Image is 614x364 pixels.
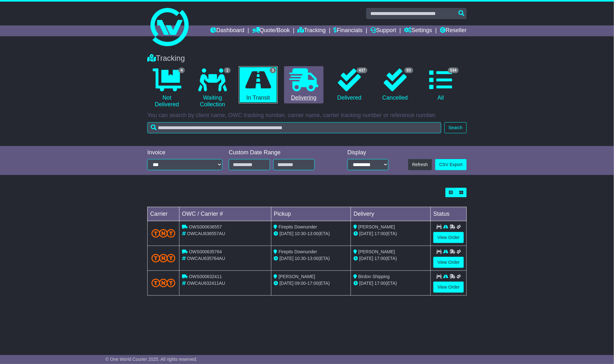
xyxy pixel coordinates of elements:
[147,149,222,156] div: Invoice
[374,256,386,261] span: 17:00
[151,229,175,238] img: TNT_Domestic.png
[448,67,459,73] span: 534
[353,280,428,287] div: (ETA)
[274,230,348,237] div: - (ETA)
[351,207,431,221] td: Delivery
[151,254,175,262] img: TNT_Domestic.png
[284,66,323,104] a: Delivering
[359,256,373,261] span: [DATE]
[433,282,464,293] a: View Order
[353,230,428,237] div: (ETA)
[421,66,460,104] a: 534 All
[148,207,179,221] td: Carrier
[279,224,317,229] span: Firepits Downunder
[147,112,467,119] p: You can search by client name, OWC tracking number, carrier name, carrier tracking number or refe...
[252,25,290,36] a: Quote/Book
[307,281,318,286] span: 17:00
[189,249,222,254] span: OWS000635764
[274,280,348,287] div: - (ETA)
[435,159,467,170] a: CSV Export
[189,274,222,279] span: OWS000632411
[179,207,271,221] td: OWC / Carrier #
[357,67,367,73] span: 437
[187,256,225,261] span: OWCAU635764AU
[280,281,294,286] span: [DATE]
[330,66,369,104] a: 437 Delivered
[239,66,278,104] a: 3 In Transit
[270,67,276,73] span: 3
[187,281,225,286] span: OWCAU632411AU
[374,231,386,236] span: 17:00
[295,281,306,286] span: 09:00
[334,25,363,36] a: Financials
[374,281,386,286] span: 17:00
[358,224,395,229] span: [PERSON_NAME]
[144,54,470,63] div: Tracking
[229,149,331,156] div: Custom Date Range
[279,249,317,254] span: Firepits Downunder
[189,224,222,229] span: OWS000636557
[408,159,432,170] button: Refresh
[274,255,348,262] div: - (ETA)
[224,67,231,73] span: 1
[271,207,351,221] td: Pickup
[404,67,413,73] span: 93
[279,274,315,279] span: [PERSON_NAME]
[370,25,396,36] a: Support
[358,249,395,254] span: [PERSON_NAME]
[347,149,388,156] div: Display
[307,231,318,236] span: 13:00
[433,232,464,243] a: View Order
[187,231,225,236] span: OWCAU636557AU
[178,67,185,73] span: 4
[295,256,306,261] span: 10:30
[431,207,467,221] td: Status
[375,66,415,104] a: 93 Cancelled
[440,25,467,36] a: Reseller
[147,66,186,110] a: 4 Not Delivered
[359,231,373,236] span: [DATE]
[295,231,306,236] span: 10:30
[358,274,390,279] span: Birdon Shipping
[193,66,232,110] a: 1 Waiting Collection
[298,25,326,36] a: Tracking
[106,357,198,362] span: © One World Courier 2025. All rights reserved.
[444,122,467,133] button: Search
[280,231,294,236] span: [DATE]
[353,255,428,262] div: (ETA)
[280,256,294,261] span: [DATE]
[359,281,373,286] span: [DATE]
[307,256,318,261] span: 13:00
[433,257,464,268] a: View Order
[151,279,175,287] img: TNT_Domestic.png
[210,25,244,36] a: Dashboard
[404,25,432,36] a: Settings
